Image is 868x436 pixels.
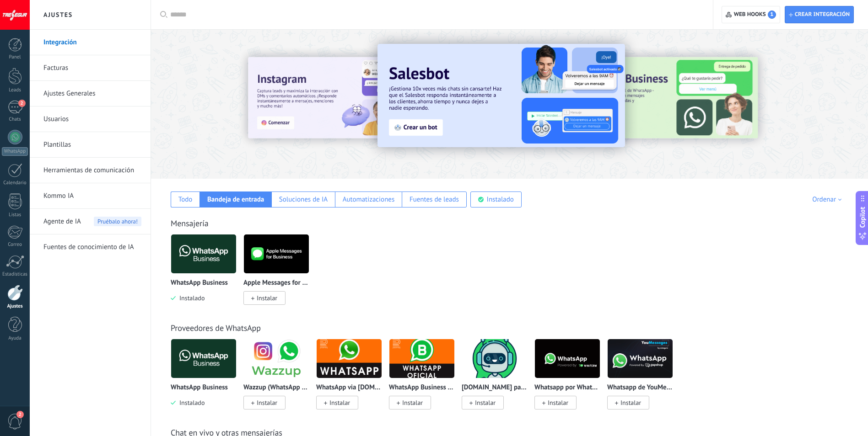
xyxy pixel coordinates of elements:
li: Plantillas [30,132,151,158]
img: logo_main.png [608,336,673,381]
img: logo_main.png [171,232,236,276]
a: Kommo IA [43,183,141,209]
li: Ajustes Generales [30,81,151,106]
div: WhatsApp via Radist.Online [316,339,389,420]
span: 1 [768,11,776,19]
img: logo_main.png [462,336,527,381]
div: Ajustes [2,303,28,309]
div: Correo [2,242,28,248]
li: Integración [30,30,151,55]
li: Kommo IA [30,183,151,209]
span: Instalar [475,399,496,407]
img: Slide 3 [563,57,758,138]
img: logo_main.png [389,336,454,381]
span: 2 [16,411,24,418]
li: Herramientas de comunicación [30,158,151,183]
p: WhatsApp via [DOMAIN_NAME] [316,384,382,392]
p: Whatsapp por Whatcrm y Telphin [534,384,600,392]
img: logo_main.png [317,336,382,381]
span: Pruébalo ahora! [94,217,141,226]
div: Soluciones de IA [279,195,328,204]
span: Copilot [858,207,867,228]
p: WhatsApp Business [171,384,228,392]
span: Web hooks [734,11,776,19]
div: Todo [178,195,193,204]
div: ChatArchitect.com para WhatsApp [462,339,534,420]
div: Instalado [487,195,514,204]
div: WhatsApp Business [171,234,243,316]
div: Apple Messages for Business [243,234,316,316]
a: Plantillas [43,132,141,158]
li: Fuentes de conocimiento de IA [30,234,151,260]
img: logo_main.png [244,232,309,276]
div: Whatsapp de YouMessages [607,339,680,420]
img: logo_main.png [244,336,309,381]
p: Whatsapp de YouMessages [607,384,673,392]
span: 2 [18,100,26,107]
span: Agente de IA [43,209,81,234]
p: Apple Messages for Business [243,279,309,287]
span: Crear integración [795,11,850,18]
a: Mensajería [171,218,209,229]
div: WhatsApp Business [171,339,243,420]
span: Instalar [257,294,277,302]
button: Web hooks1 [722,6,780,23]
div: Automatizaciones [343,195,395,204]
a: Herramientas de comunicación [43,158,141,183]
p: WhatsApp Business [171,279,228,287]
button: Crear integración [785,6,854,23]
span: Instalar [548,399,568,407]
li: Usuarios [30,106,151,132]
a: Integración [43,30,141,55]
div: Ordenar [812,195,845,204]
img: logo_main.png [171,336,236,381]
img: Slide 1 [248,57,443,138]
div: Chats [2,117,28,122]
div: Leads [2,87,28,93]
p: [DOMAIN_NAME] para WhatsApp [462,384,528,392]
img: Slide 2 [377,44,625,147]
a: Agente de IAPruébalo ahora! [43,209,141,234]
img: logo_main.png [535,336,600,381]
span: Instalar [620,399,641,407]
span: Instalar [402,399,423,407]
div: WhatsApp Business API (WABA) via Radist.Online [389,339,462,420]
div: Whatsapp por Whatcrm y Telphin [534,339,607,420]
span: Instalar [329,399,350,407]
div: Calendario [2,180,28,186]
div: Panel [2,54,28,60]
div: Fuentes de leads [410,195,459,204]
div: Bandeja de entrada [207,195,264,204]
div: Listas [2,212,28,218]
a: Facturas [43,55,141,81]
li: Facturas [30,55,151,81]
li: Agente de IA [30,209,151,234]
div: Wazzup (WhatsApp & Instagram) [243,339,316,420]
a: Ajustes Generales [43,81,141,106]
a: Proveedores de WhatsApp [171,323,261,333]
p: Wazzup (WhatsApp & Instagram) [243,384,309,392]
div: WhatsApp [2,147,28,156]
span: Instalar [257,399,277,407]
div: Ayuda [2,335,28,341]
span: Instalado [176,294,205,302]
div: Estadísticas [2,271,28,277]
a: Usuarios [43,106,141,132]
span: Instalado [176,399,205,407]
p: WhatsApp Business API ([GEOGRAPHIC_DATA]) via [DOMAIN_NAME] [389,384,455,392]
a: Fuentes de conocimiento de IA [43,234,141,260]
